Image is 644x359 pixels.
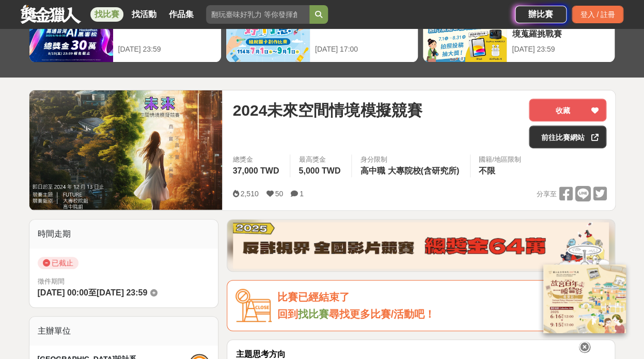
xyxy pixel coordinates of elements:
span: 1 [300,190,304,198]
span: [DATE] 23:59 [97,288,147,297]
a: 好竹意租稅圖卡創作比賽[DATE] 17:00 [226,10,418,63]
img: Cover Image [29,90,223,210]
span: 已截止 [38,257,78,269]
img: Icon [235,289,272,322]
a: 2025高通台灣AI黑客松[DATE] 23:59 [29,10,222,63]
span: 最高獎金 [299,154,343,165]
span: 徵件期間 [38,277,65,285]
div: 身分限制 [360,154,462,165]
div: 登入 / 註冊 [572,6,623,23]
img: 968ab78a-c8e5-4181-8f9d-94c24feca916.png [543,264,626,333]
img: 760c60fc-bf85-49b1-bfa1-830764fee2cd.png [233,222,609,269]
div: 比賽已經結束了 [277,289,606,306]
span: 不限 [479,166,495,175]
span: 總獎金 [232,154,281,165]
a: 找活動 [128,7,161,22]
span: 2,510 [240,190,258,198]
span: 分享至 [536,186,556,202]
span: 尋找更多比賽/活動吧！ [328,308,435,320]
span: 回到 [277,308,297,320]
a: 辦比賽 [515,6,567,23]
span: 2024未來空間情境模擬競賽 [232,99,422,122]
span: 5,000 TWD [299,166,340,175]
div: [DATE] 23:59 [512,44,609,55]
a: 找比賽 [297,308,328,320]
span: 大專院校(含研究所) [387,166,459,175]
span: [DATE] 00:00 [38,288,88,297]
input: 翻玩臺味好乳力 等你發揮創意！ [206,5,309,24]
span: 50 [275,190,284,198]
div: [DATE] 23:59 [118,44,216,55]
button: 收藏 [529,99,606,121]
div: 時間走期 [29,220,218,248]
a: 雲林 TPASS 熱門景點＆秘境蒐羅挑戰賽[DATE] 23:59 [422,10,615,63]
span: 高中職 [360,166,385,175]
a: 找比賽 [90,7,123,22]
div: 國籍/地區限制 [479,154,521,165]
a: 前往比賽網站 [529,126,606,148]
a: 作品集 [165,7,198,22]
span: 至 [88,288,97,297]
span: 37,000 TWD [232,166,279,175]
strong: 主題思考方向 [235,350,285,358]
div: [DATE] 17:00 [315,44,413,55]
div: 主辦單位 [29,317,218,346]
